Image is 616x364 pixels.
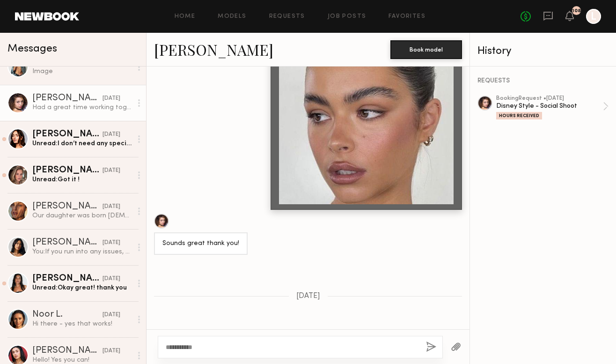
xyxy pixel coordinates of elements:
[32,166,103,175] div: [PERSON_NAME]
[103,166,120,175] div: [DATE]
[496,96,603,102] div: booking Request • [DATE]
[296,292,320,300] span: [DATE]
[32,346,103,356] div: [PERSON_NAME]
[328,14,367,20] a: Job Posts
[496,102,603,111] div: Disney Style - Social Shoot
[32,130,103,139] div: [PERSON_NAME]
[32,274,103,283] div: [PERSON_NAME]
[103,311,120,319] div: [DATE]
[496,112,542,119] div: Hours Received
[218,14,246,20] a: Models
[32,238,103,247] div: [PERSON_NAME]
[103,347,120,356] div: [DATE]
[32,103,132,112] div: Had a great time working together,thank you!
[477,78,609,84] div: REQUESTS
[32,94,103,103] div: [PERSON_NAME]
[32,247,132,256] div: You: If you run into any issues, you can text our producer [PERSON_NAME]. 2017901085
[32,310,103,319] div: Noor L.
[103,238,120,247] div: [DATE]
[175,14,196,20] a: Home
[586,9,601,24] a: L
[154,39,273,59] a: [PERSON_NAME]
[32,211,132,220] div: Our daughter was born [DEMOGRAPHIC_DATA]
[103,130,120,139] div: [DATE]
[32,283,132,292] div: Unread: Okay great! thank you
[32,319,132,328] div: Hi there - yes that works!
[32,67,132,76] div: Image
[390,45,462,53] a: Book model
[389,14,425,20] a: Favorites
[103,275,120,283] div: [DATE]
[496,96,609,119] a: bookingRequest •[DATE]Disney Style - Social ShootHours Received
[32,202,103,211] div: [PERSON_NAME]
[477,46,609,57] div: History
[269,14,305,20] a: Requests
[572,8,581,14] div: 108
[162,238,239,249] div: Sounds great thank you!
[32,175,132,184] div: Unread: Got it !
[103,202,120,211] div: [DATE]
[103,94,120,103] div: [DATE]
[7,44,57,54] span: Messages
[32,139,132,148] div: Unread: I don’t need any specific clothing, correct?
[390,40,462,59] button: Book model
